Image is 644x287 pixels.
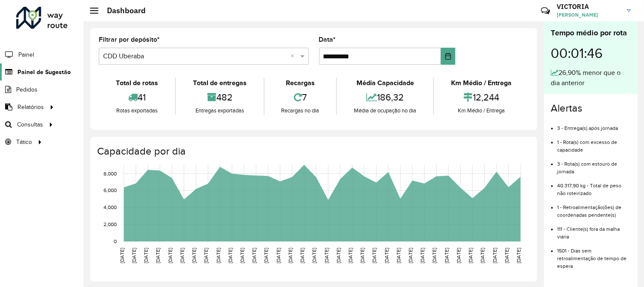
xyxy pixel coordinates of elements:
[468,248,473,263] text: [DATE]
[17,68,71,77] span: Painel de Sugestão
[17,120,43,129] span: Consultas
[131,248,137,263] text: [DATE]
[359,248,365,263] text: [DATE]
[155,248,161,263] text: [DATE]
[101,88,173,106] div: 41
[311,248,317,263] text: [DATE]
[114,238,117,244] text: 0
[227,248,233,263] text: [DATE]
[557,118,631,132] li: 3 - Entrega(s) após jornada
[276,248,281,263] text: [DATE]
[536,2,555,20] a: Contato Rápido
[178,88,262,106] div: 482
[436,106,526,115] div: Km Médio / Entrega
[101,106,173,115] div: Rotas exportadas
[103,221,117,227] text: 2,000
[103,171,117,176] text: 8,000
[396,248,401,263] text: [DATE]
[480,248,486,263] text: [DATE]
[101,78,173,88] div: Total de rotas
[557,219,631,241] li: 111 - Cliente(s) fora da malha viária
[339,78,431,88] div: Média Capacidade
[336,248,341,263] text: [DATE]
[203,248,209,263] text: [DATE]
[17,103,44,112] span: Relatórios
[384,248,389,263] text: [DATE]
[319,34,336,45] label: Data
[239,248,245,263] text: [DATE]
[178,106,262,115] div: Entregas exportadas
[324,248,329,263] text: [DATE]
[557,132,631,154] li: 1 - Rota(s) com excesso de capacidade
[432,248,437,263] text: [DATE]
[191,248,197,263] text: [DATE]
[504,248,509,263] text: [DATE]
[251,248,257,263] text: [DATE]
[372,248,377,263] text: [DATE]
[216,248,221,263] text: [DATE]
[441,48,455,65] button: Choose Date
[436,88,526,106] div: 12,244
[267,106,334,115] div: Recargas no dia
[99,34,160,45] label: Filtrar por depósito
[557,241,631,270] li: 1501 - Dias sem retroalimentação de tempo de espera
[97,145,529,158] h4: Capacidade por dia
[444,248,449,263] text: [DATE]
[557,154,631,175] li: 3 - Rota(s) com estouro de jornada
[557,175,631,197] li: 40.317,90 kg - Total de peso não roteirizado
[103,205,117,210] text: 4,000
[339,106,431,115] div: Média de ocupação no dia
[267,88,334,106] div: 7
[516,248,521,263] text: [DATE]
[456,248,461,263] text: [DATE]
[267,78,334,88] div: Recargas
[408,248,413,263] text: [DATE]
[178,78,262,88] div: Total de entregas
[263,248,269,263] text: [DATE]
[287,248,293,263] text: [DATE]
[492,248,497,263] text: [DATE]
[557,197,631,219] li: 1 - Retroalimentação(ões) de coordenadas pendente(s)
[436,78,526,88] div: Km Médio / Entrega
[119,248,125,263] text: [DATE]
[557,3,621,11] h3: VICTORIA
[16,138,32,146] span: Tático
[18,50,34,59] span: Painel
[420,248,425,263] text: [DATE]
[16,85,37,94] span: Pedidos
[551,27,631,39] div: Tempo médio por rota
[167,248,173,263] text: [DATE]
[291,51,298,61] span: Clear all
[551,102,631,115] h4: Alertas
[348,248,353,263] text: [DATE]
[551,39,631,68] div: 00:01:46
[557,11,621,19] span: [PERSON_NAME]
[339,88,431,106] div: 186,32
[103,188,117,193] text: 6,000
[98,6,146,15] h2: Dashboard
[179,248,185,263] text: [DATE]
[143,248,149,263] text: [DATE]
[299,248,305,263] text: [DATE]
[551,68,631,88] div: 26,90% menor que o dia anterior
